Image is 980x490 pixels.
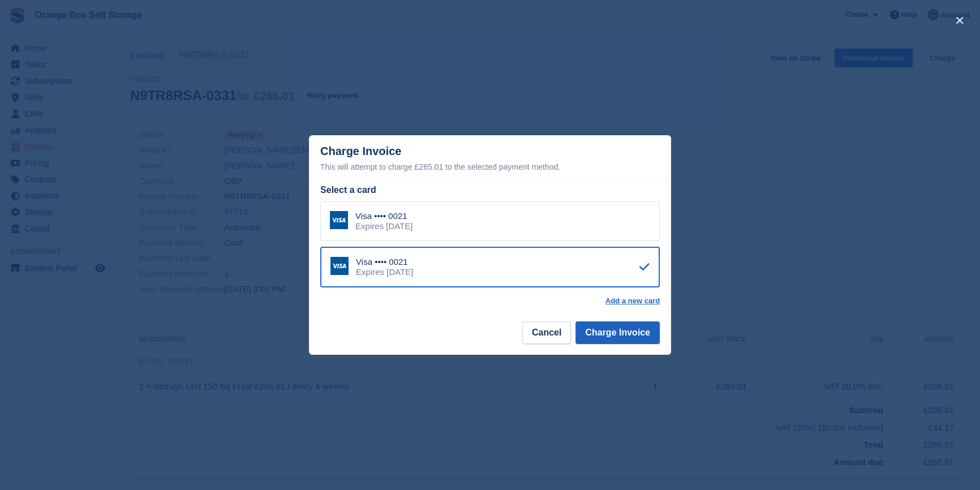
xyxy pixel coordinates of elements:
div: Select a card [320,183,660,197]
div: Expires [DATE] [355,221,412,231]
img: Visa Logo [330,211,348,229]
a: Add a new card [605,296,660,306]
div: Visa •••• 0021 [355,211,412,221]
button: Cancel [522,321,571,344]
div: Expires [DATE] [356,267,413,277]
button: close [951,11,969,29]
div: Visa •••• 0021 [356,257,413,267]
div: Charge Invoice [320,145,660,174]
div: This will attempt to charge £265.01 to the selected payment method. [320,160,660,174]
img: Visa Logo [330,257,349,275]
button: Charge Invoice [575,321,660,344]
